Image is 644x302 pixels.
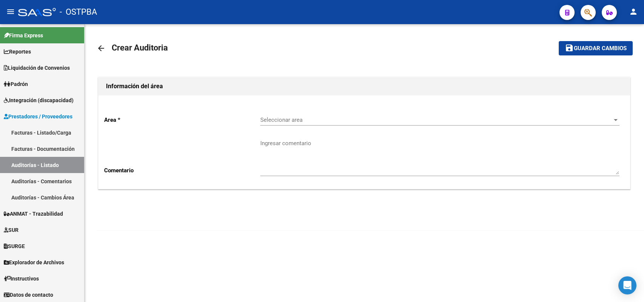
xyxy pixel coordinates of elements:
[106,80,622,92] h1: Información del área
[4,112,72,121] span: Prestadores / Proveedores
[574,45,627,52] span: Guardar cambios
[4,64,70,72] span: Liquidación de Convenios
[104,166,260,175] p: Comentario
[4,210,63,218] span: ANMAT - Trazabilidad
[4,48,31,56] span: Reportes
[97,44,106,53] mat-icon: arrow_back
[565,43,574,52] mat-icon: save
[618,276,636,294] div: Open Intercom Messenger
[4,96,74,104] span: Integración (discapacidad)
[60,4,97,20] span: - OSTPBA
[4,258,64,267] span: Explorador de Archivos
[104,116,260,124] p: Area *
[4,226,18,234] span: SUR
[629,7,638,16] mat-icon: person
[4,274,39,283] span: Instructivos
[112,43,168,52] span: Crear Auditoria
[4,80,28,88] span: Padrón
[559,41,633,55] button: Guardar cambios
[6,7,15,16] mat-icon: menu
[4,242,25,250] span: SURGE
[4,31,43,40] span: Firma Express
[4,291,53,299] span: Datos de contacto
[260,117,613,123] span: Seleccionar area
